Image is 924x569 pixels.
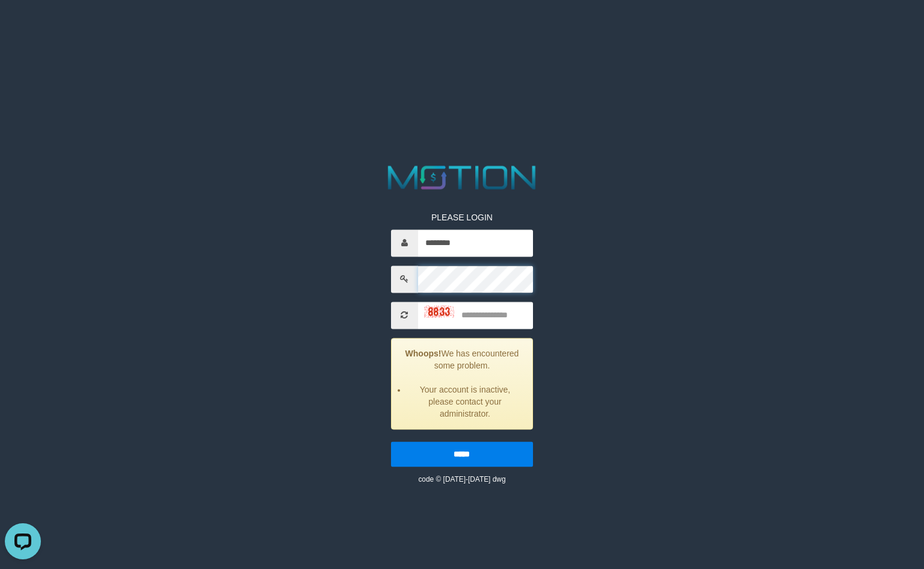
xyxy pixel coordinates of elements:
[407,384,523,420] li: Your account is inactive, please contact your administrator.
[5,5,41,41] button: Open LiveChat chat widget
[405,349,442,358] strong: Whoops!
[424,306,454,318] img: captcha
[381,161,543,193] img: MOTION_logo.png
[418,475,505,483] small: code © [DATE]-[DATE] dwg
[391,338,533,429] div: We has encountered some problem.
[391,211,533,223] p: PLEASE LOGIN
